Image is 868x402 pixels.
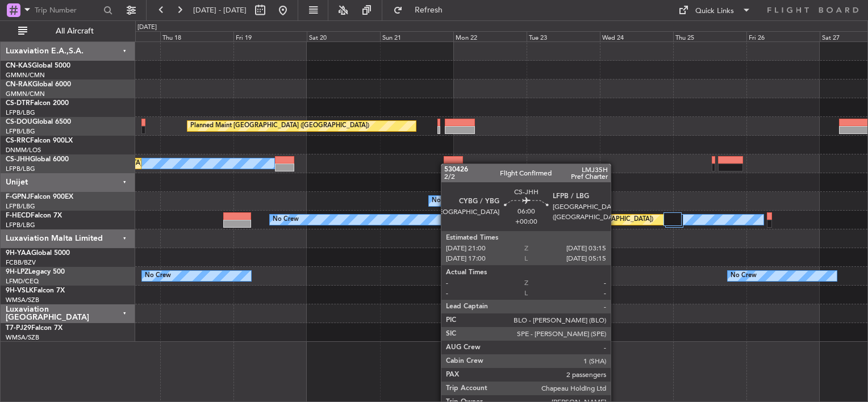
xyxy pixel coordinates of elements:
div: Planned Maint [GEOGRAPHIC_DATA] ([GEOGRAPHIC_DATA]) [474,211,653,228]
input: Trip Number [35,2,100,19]
span: CS-JHH [6,156,30,163]
div: No Crew [731,267,757,284]
span: CN-RAK [6,81,32,88]
a: GMMN/CMN [6,90,45,98]
div: Wed 24 [600,31,673,41]
div: Fri 26 [746,31,820,41]
div: Fri 19 [233,31,307,41]
a: WMSA/SZB [6,333,39,342]
button: Refresh [388,1,456,19]
span: CS-DTR [6,100,30,107]
div: Sat 20 [307,31,380,41]
a: LFMD/CEQ [6,277,39,286]
a: F-GPNJFalcon 900EX [6,194,73,200]
span: F-HECD [6,212,31,219]
a: F-HECDFalcon 7X [6,212,62,219]
a: FCBB/BZV [6,258,36,267]
a: GMMN/CMN [6,71,45,79]
a: LFPB/LBG [6,108,35,117]
span: 9H-LPZ [6,269,28,275]
a: 9H-YAAGlobal 5000 [6,250,70,257]
span: 9H-YAA [6,250,31,257]
button: Quick Links [673,1,757,19]
a: LFPB/LBG [6,221,35,229]
a: CS-JHHGlobal 6000 [6,156,69,163]
button: All Aircraft [12,22,123,40]
span: [DATE] - [DATE] [193,5,247,15]
span: Refresh [405,6,453,14]
a: CS-DTRFalcon 2000 [6,100,69,107]
span: T7-PJ29 [6,325,31,332]
div: No Crew [273,211,299,228]
span: CS-DOU [6,119,32,125]
a: CS-DOUGlobal 6500 [6,119,71,125]
div: No Crew [432,192,458,210]
a: CN-KASGlobal 5000 [6,62,70,69]
div: Planned Maint [GEOGRAPHIC_DATA] ([GEOGRAPHIC_DATA]) [190,118,369,135]
div: Thu 25 [673,31,746,41]
div: Quick Links [695,6,734,17]
a: CS-RRCFalcon 900LX [6,137,73,144]
a: CN-RAKGlobal 6000 [6,81,71,88]
div: Tue 23 [527,31,600,41]
a: 9H-VSLKFalcon 7X [6,287,65,294]
span: F-GPNJ [6,194,30,200]
div: No Crew [145,267,171,284]
a: 9H-LPZLegacy 500 [6,269,65,275]
div: [DATE] [137,23,157,32]
a: DNMM/LOS [6,146,41,154]
span: CS-RRC [6,137,30,144]
a: LFPB/LBG [6,127,35,136]
div: Thu 18 [160,31,233,41]
a: T7-PJ29Falcon 7X [6,325,62,332]
span: CN-KAS [6,62,32,69]
span: All Aircraft [30,27,120,35]
div: Sun 21 [380,31,453,41]
span: 9H-VSLK [6,287,34,294]
a: LFPB/LBG [6,165,35,173]
a: WMSA/SZB [6,296,39,304]
div: Mon 22 [453,31,527,41]
a: LFPB/LBG [6,202,35,211]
